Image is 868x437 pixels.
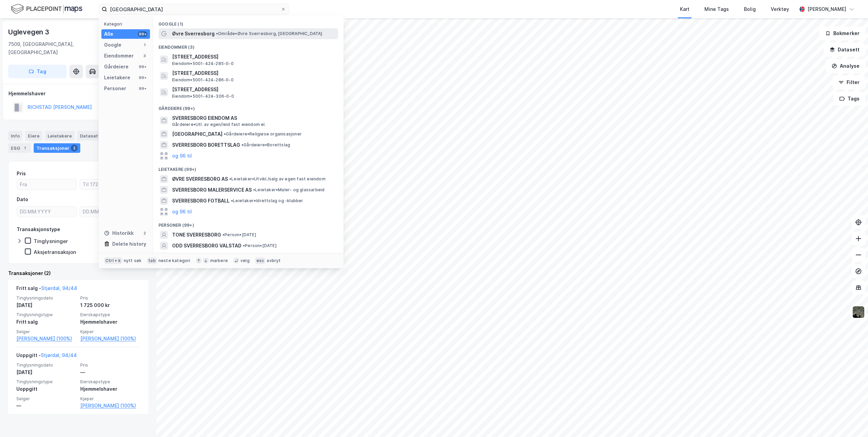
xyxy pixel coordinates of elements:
[255,257,266,264] div: esc
[704,5,729,13] div: Mine Tags
[172,175,228,183] span: ØVRE SVERRESBORG AS
[142,230,147,236] div: 2
[17,195,28,204] div: Dato
[104,52,134,60] div: Eiendommer
[34,238,68,244] div: Tinglysninger
[16,396,76,402] span: Selger
[172,77,234,83] span: Eiendom • 5001-424-286-0-0
[744,5,756,13] div: Bolig
[8,65,67,78] button: Tag
[819,27,865,40] button: Bokmerker
[231,198,303,204] span: Leietaker • Idrettslag og -klubber
[172,94,234,99] span: Eiendom • 5001-424-306-0-0
[16,312,76,318] span: Tinglysningstype
[104,84,126,93] div: Personer
[222,232,256,238] span: Person • [DATE]
[172,231,221,239] span: TONE SVERRESBORG
[16,318,76,326] div: Fritt salg
[34,249,76,255] div: Aksjetransaksjon
[104,41,121,49] div: Google
[153,100,344,113] div: Gårdeiere (99+)
[104,21,150,27] div: Kategori
[231,198,233,203] span: •
[104,257,122,264] div: Ctrl + k
[107,4,281,14] input: Søk på adresse, matrikkel, gårdeiere, leietakere eller personer
[80,301,140,309] div: 1 725 000 kr
[826,59,865,73] button: Analyse
[8,40,115,56] div: 7509, [GEOGRAPHIC_DATA], [GEOGRAPHIC_DATA]
[8,269,148,277] div: Transaksjoner (2)
[172,61,234,66] span: Eiendom • 5001-424-285-0-0
[104,63,129,71] div: Gårdeiere
[17,169,26,178] div: Pris
[172,141,240,149] span: SVERRESBORG BORETTSLAG
[243,243,245,248] span: •
[172,69,335,77] span: [STREET_ADDRESS]
[25,131,42,141] div: Eiere
[834,404,868,437] iframe: Chat Widget
[21,145,28,151] div: 1
[16,368,76,376] div: [DATE]
[216,31,322,36] span: Område • Øvre Sverresborg, [GEOGRAPHIC_DATA]
[224,131,226,136] span: •
[80,335,140,343] a: [PERSON_NAME] (100%)
[172,208,192,216] button: og 96 til
[80,396,140,402] span: Kjøper
[80,385,140,393] div: Hjemmelshaver
[77,131,103,141] div: Datasett
[80,368,140,376] div: —
[8,27,51,37] div: Uglevegen 3
[138,75,147,80] div: 99+
[138,31,147,37] div: 99+
[240,258,250,263] div: velg
[16,351,77,362] div: Uoppgitt -
[267,258,281,263] div: avbryt
[222,232,224,237] span: •
[11,3,82,15] img: logo.f888ab2527a4732fd821a326f86c7f29.svg
[172,53,335,61] span: [STREET_ADDRESS]
[172,85,335,94] span: [STREET_ADDRESS]
[172,152,192,160] button: og 96 til
[34,143,80,153] div: Transaksjoner
[16,295,76,301] span: Tinglysningsdato
[112,240,146,248] div: Delete history
[852,306,865,319] img: 9k=
[16,379,76,385] span: Tinglysningstype
[153,16,344,28] div: Google (1)
[158,258,190,263] div: neste kategori
[138,86,147,91] div: 99+
[229,176,231,181] span: •
[16,284,77,295] div: Fritt salg -
[104,74,130,82] div: Leietakere
[17,179,77,190] input: Fra
[17,225,60,233] div: Transaksjonstype
[172,186,252,194] span: SVERRESBORG MALERSERVICE AS
[153,161,344,174] div: Leietakere (99+)
[224,131,302,137] span: Gårdeiere • Religiøse organisasjoner
[172,122,266,127] span: Gårdeiere • Utl. av egen/leid fast eiendom el.
[9,90,148,98] div: Hjemmelshaver
[80,312,140,318] span: Eierskapstype
[16,301,76,309] div: [DATE]
[71,145,78,151] div: 2
[680,5,689,13] div: Kart
[16,329,76,335] span: Selger
[41,352,77,358] a: Stjørdal, 94/44
[147,257,157,264] div: tab
[8,131,22,141] div: Info
[241,142,290,148] span: Gårdeiere • Borettslag
[172,242,241,250] span: ODD SVERRESBORG VALSTAD
[45,131,74,141] div: Leietakere
[41,285,77,291] a: Stjørdal, 94/44
[138,64,147,69] div: 99+
[142,42,147,48] div: 1
[104,229,134,237] div: Historikk
[172,114,335,122] span: SVERRESBORG EIENDOM AS
[104,30,113,38] div: Alle
[771,5,789,13] div: Verktøy
[172,197,230,205] span: SVERRESBORG FOTBALL
[124,258,142,263] div: nytt søk
[216,31,218,36] span: •
[807,5,846,13] div: [PERSON_NAME]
